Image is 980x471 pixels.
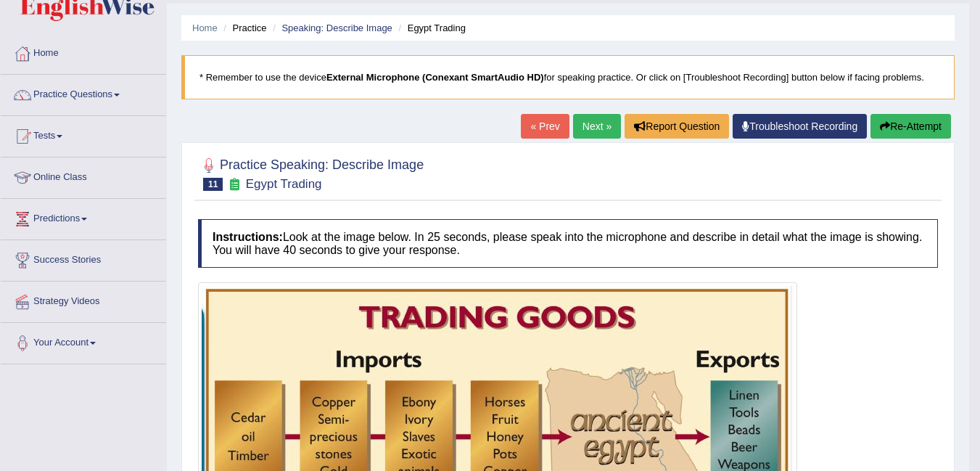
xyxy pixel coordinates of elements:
[1,116,166,152] a: Tests
[326,72,544,83] b: External Microphone (Conexant SmartAudio HD)
[198,155,424,191] h2: Practice Speaking: Describe Image
[226,178,242,192] small: Exam occurring question
[181,55,955,99] blockquote: * Remember to use the device for speaking practice. Or click on [Troubleshoot Recording] button b...
[573,114,621,139] a: Next »
[281,22,392,33] a: Speaking: Describe Image
[1,199,166,235] a: Predictions
[246,177,322,191] small: Egypt Trading
[1,157,166,194] a: Online Class
[1,282,166,318] a: Strategy Videos
[870,114,951,139] button: Re-Attempt
[733,114,867,139] a: Troubleshoot Recording
[1,323,166,359] a: Your Account
[1,240,166,277] a: Success Stories
[395,21,465,35] li: Egypt Trading
[1,75,166,111] a: Practice Questions
[220,21,266,35] li: Practice
[213,231,283,243] b: Instructions:
[521,114,569,139] a: « Prev
[198,219,938,268] h4: Look at the image below. In 25 seconds, please speak into the microphone and describe in detail w...
[192,22,218,33] a: Home
[1,33,166,70] a: Home
[625,114,729,139] button: Report Question
[203,178,223,191] span: 11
